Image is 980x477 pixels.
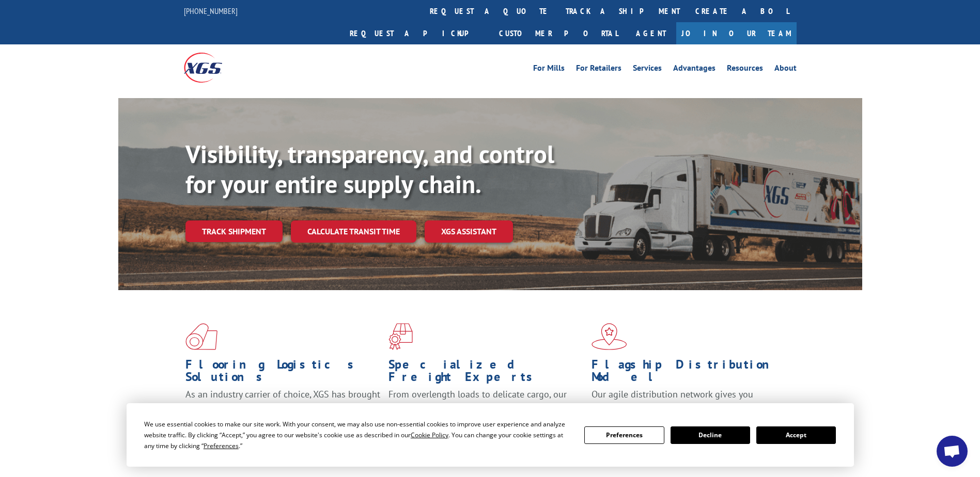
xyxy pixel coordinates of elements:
[342,22,491,44] a: Request a pickup
[774,64,797,75] a: About
[576,64,621,75] a: For Retailers
[185,388,380,425] span: As an industry carrier of choice, XGS has brought innovation and dedication to flooring logistics...
[425,220,513,243] a: XGS ASSISTANT
[592,388,782,412] span: Our agile distribution network gives you nationwide inventory management on demand.
[937,436,968,467] div: Open chat
[184,6,238,16] a: [PHONE_NUMBER]
[204,441,239,450] span: Preferences
[727,64,763,75] a: Resources
[592,358,787,388] h1: Flagship Distribution Model
[185,323,217,350] img: xgs-icon-total-supply-chain-intelligence-red
[388,388,584,434] p: From overlength loads to delicate cargo, our experienced staff knows the best way to move your fr...
[388,358,584,388] h1: Specialized Freight Experts
[185,358,381,388] h1: Flooring Logistics Solutions
[491,22,626,44] a: Customer Portal
[185,220,283,242] a: Track shipment
[533,64,565,75] a: For Mills
[671,426,750,444] button: Decline
[592,323,627,350] img: xgs-icon-flagship-distribution-model-red
[676,22,797,44] a: Join Our Team
[144,419,572,451] div: We use essential cookies to make our site work. With your consent, we may also use non-essential ...
[626,22,676,44] a: Agent
[673,64,715,75] a: Advantages
[388,323,413,350] img: xgs-icon-focused-on-flooring-red
[584,426,664,444] button: Preferences
[185,138,554,200] b: Visibility, transparency, and control for your entire supply chain.
[291,220,416,243] a: Calculate transit time
[411,431,448,439] span: Cookie Policy
[756,426,836,444] button: Accept
[633,64,662,75] a: Services
[127,403,854,467] div: Cookie Consent Prompt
